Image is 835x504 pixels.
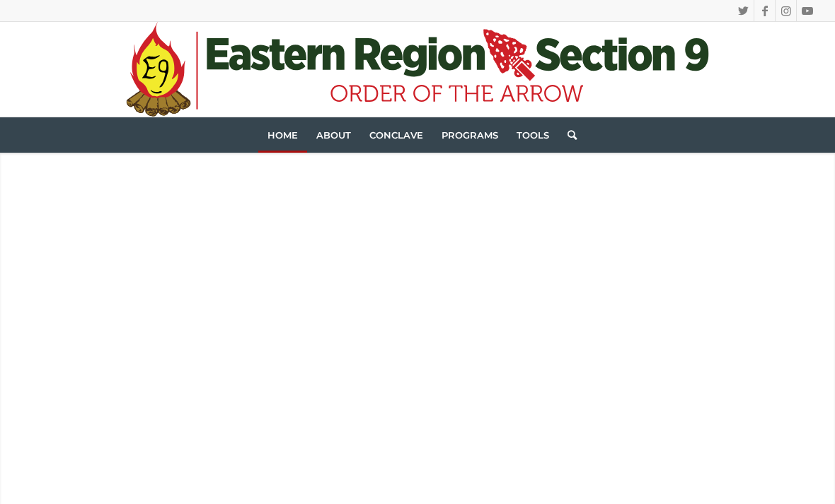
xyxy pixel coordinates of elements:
a: About [307,117,360,153]
span: Programs [442,129,498,141]
a: Tools [507,117,558,153]
a: Programs [432,117,507,153]
a: Conclave [360,117,432,153]
span: Conclave [369,129,423,141]
a: Search [558,117,577,153]
span: Home [267,129,298,141]
a: Home [258,117,307,153]
span: Tools [517,129,549,141]
span: About [316,129,351,141]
